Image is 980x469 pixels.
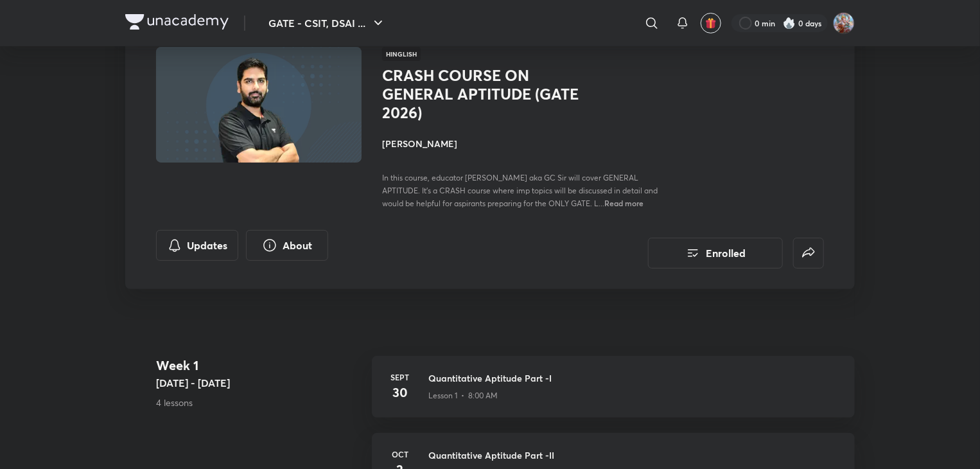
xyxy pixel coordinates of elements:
h4: Week 1 [156,356,362,375]
a: Company Logo [125,14,229,33]
p: 4 lessons [156,396,362,409]
button: avatar [701,13,721,33]
img: Divya [833,12,855,34]
h3: Quantitative Aptitude Part -I [428,371,839,385]
button: About [246,230,328,261]
button: false [793,238,824,269]
span: In this course, educator [PERSON_NAME] aka GC Sir will cover GENERAL APTITUDE. It's a CRASH cours... [382,173,658,208]
img: Thumbnail [154,46,363,164]
button: Updates [156,230,238,261]
img: Company Logo [125,14,229,30]
button: Enrolled [648,238,783,269]
button: GATE - CSIT, DSAI ... [261,10,394,36]
img: streak [783,17,796,30]
h3: Quantitative Aptitude Part -II [428,448,839,462]
p: Lesson 1 • 8:00 AM [428,390,498,402]
span: Read more [604,198,643,208]
h6: Oct [387,448,413,460]
h1: CRASH COURSE ON GENERAL APTITUDE (GATE 2026) [382,66,592,121]
img: avatar [705,17,717,29]
h5: [DATE] - [DATE] [156,375,362,391]
h4: [PERSON_NAME] [382,137,670,150]
span: Hinglish [382,47,421,61]
a: Sept30Quantitative Aptitude Part -ILesson 1 • 8:00 AM [372,356,855,433]
h4: 30 [387,383,413,402]
h6: Sept [387,371,413,383]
